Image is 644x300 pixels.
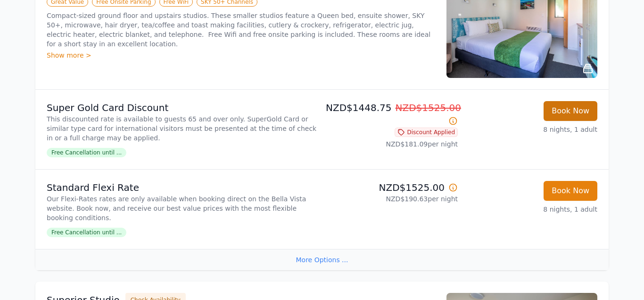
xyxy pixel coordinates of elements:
p: NZD$190.63 per night [326,194,458,204]
p: Standard Flexi Rate [47,181,318,194]
button: Book Now [544,181,597,201]
p: Super Gold Card Discount [47,101,318,114]
div: Show more > [47,51,435,60]
span: Discount Applied [395,128,458,137]
span: Free Cancellation until ... [47,148,126,157]
p: NZD$1448.75 [326,101,458,128]
p: NZD$1525.00 [326,181,458,194]
span: Free Cancellation until ... [47,228,126,237]
p: 8 nights, 1 adult [465,125,597,134]
div: More Options ... [35,249,609,270]
p: NZD$181.09 per night [326,139,458,149]
p: This discounted rate is available to guests 65 and over only. SuperGold Card or similar type card... [47,114,318,143]
p: Compact-sized ground floor and upstairs studios. These smaller studios feature a Queen bed, ensui... [47,11,435,49]
p: Our Flexi-Rates rates are only available when booking direct on the Bella Vista website. Book now... [47,194,318,223]
button: Book Now [544,101,597,121]
span: NZD$1525.00 [396,102,462,113]
p: 8 nights, 1 adult [465,205,597,214]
